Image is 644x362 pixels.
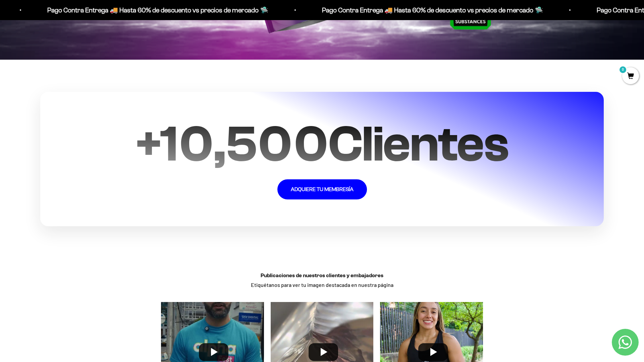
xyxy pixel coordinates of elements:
[154,265,490,295] div: Etiquétanos para ver tu imagen destacada en nuestra página
[46,5,267,15] p: Pago Contra Entrega 🚚 Hasta 60% de descuento vs precios de mercado 🛸
[160,115,328,172] span: 10,500
[277,179,367,199] a: ADQUIERE TU MEMBRESÍA
[619,66,627,74] mark: 0
[136,115,508,172] span: + Clientes
[622,73,639,80] a: 0
[320,5,541,15] p: Pago Contra Entrega 🚚 Hasta 60% de descuento vs precios de mercado 🛸
[161,272,483,279] h3: Publicaciones de nuestros clientes y embajadores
